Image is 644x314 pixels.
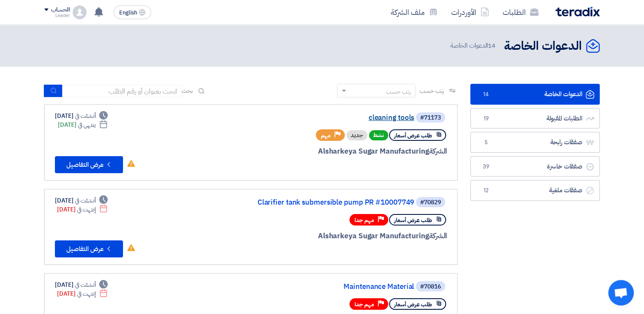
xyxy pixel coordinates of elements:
[420,115,441,121] div: #71173
[481,186,491,195] span: 12
[386,87,411,96] div: رتب حسب
[244,114,414,122] a: cleaning tools
[244,199,414,206] a: Clarifier tank submersible pump PR #10007749
[481,90,491,99] span: 14
[496,2,545,22] a: الطلبات
[429,231,447,241] span: الشركة
[369,130,388,140] span: نشط
[44,13,69,18] div: Leader
[63,85,182,97] input: ابحث بعنوان أو رقم الطلب
[481,163,491,171] span: 39
[504,38,582,54] h2: الدعوات الخاصة
[384,2,444,22] a: ملف الشركة
[55,280,108,289] div: [DATE]
[450,41,497,51] span: الدعوات الخاصة
[244,283,414,291] a: Maintenance Material
[55,111,108,120] div: [DATE]
[321,131,331,140] span: مهم
[55,196,108,205] div: [DATE]
[608,280,634,305] a: Open chat
[394,300,432,308] span: طلب عرض أسعار
[55,156,123,173] button: عرض التفاصيل
[78,120,95,129] span: ينتهي في
[420,284,441,290] div: #70816
[57,289,108,298] div: [DATE]
[57,205,108,214] div: [DATE]
[77,205,95,214] span: إنتهت في
[73,6,86,19] img: profile_test.png
[355,216,374,224] span: مهم جدا
[242,146,447,157] div: Alsharkeya Sugar Manufacturing
[470,180,600,201] a: صفقات ملغية12
[355,300,374,308] span: مهم جدا
[51,6,69,14] div: الحساب
[77,289,95,298] span: إنتهت في
[470,156,600,177] a: صفقات خاسرة39
[58,120,108,129] div: [DATE]
[420,200,441,206] div: #70829
[420,86,444,95] span: رتب حسب
[119,10,137,16] span: English
[55,240,123,257] button: عرض التفاصيل
[481,138,491,147] span: 5
[394,131,432,140] span: طلب عرض أسعار
[75,280,95,289] span: أنشئت في
[75,111,95,120] span: أنشئت في
[429,146,447,157] span: الشركة
[555,7,600,17] img: Teradix logo
[346,130,367,140] div: جديد
[470,84,600,105] a: الدعوات الخاصة14
[394,216,432,224] span: طلب عرض أسعار
[470,132,600,153] a: صفقات رابحة5
[470,108,600,129] a: الطلبات المقبولة19
[75,196,95,205] span: أنشئت في
[114,6,151,19] button: English
[488,41,495,50] span: 14
[182,86,193,95] span: بحث
[481,114,491,123] span: 19
[444,2,496,22] a: الأوردرات
[242,231,447,242] div: Alsharkeya Sugar Manufacturing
